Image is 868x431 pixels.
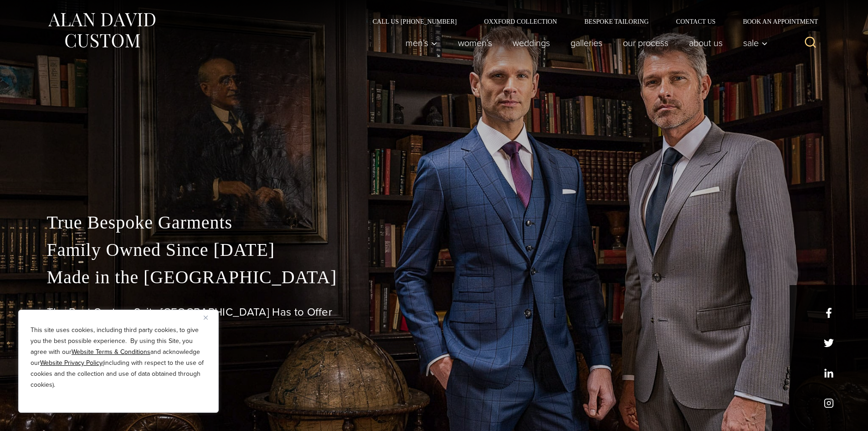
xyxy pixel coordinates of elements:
a: Galleries [560,34,612,52]
a: Call Us [PHONE_NUMBER] [359,18,471,25]
a: Our Process [612,34,678,52]
a: Women’s [447,34,502,52]
nav: Secondary Navigation [359,18,822,25]
nav: Primary Navigation [395,34,772,52]
span: Sale [743,38,768,47]
a: About Us [678,34,733,52]
img: Alan David Custom [47,10,156,51]
img: Close [204,316,208,320]
a: Website Privacy Policy [40,358,103,368]
a: Contact Us [663,18,729,25]
p: True Bespoke Garments Family Owned Since [DATE] Made in the [GEOGRAPHIC_DATA] [47,209,822,291]
a: Bespoke Tailoring [570,18,662,25]
button: View Search Form [800,32,822,54]
span: Men’s [406,38,437,47]
p: This site uses cookies, including third party cookies, to give you the best possible experience. ... [31,325,206,390]
a: Book an Appointment [729,18,821,25]
a: weddings [502,34,560,52]
a: Oxxford Collection [470,18,570,25]
a: Website Terms & Conditions [72,347,150,357]
h1: The Best Custom Suits [GEOGRAPHIC_DATA] Has to Offer [47,306,822,319]
button: Close [204,312,215,323]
